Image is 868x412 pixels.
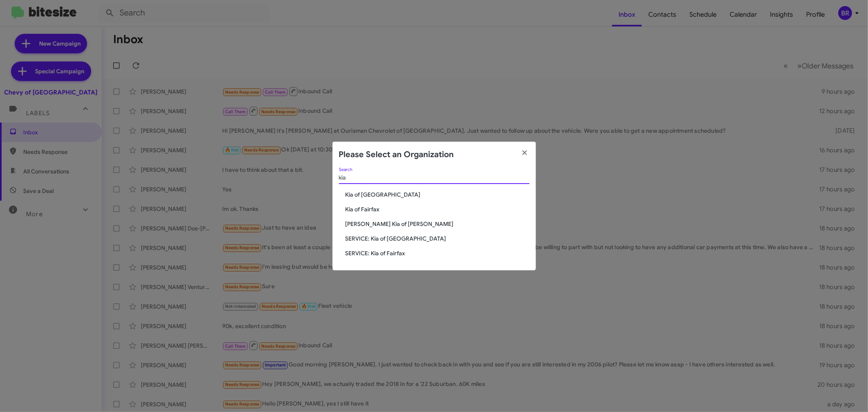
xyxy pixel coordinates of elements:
[345,234,529,243] span: SERVICE: Kia of [GEOGRAPHIC_DATA]
[345,191,529,199] span: Kia of [GEOGRAPHIC_DATA]
[345,205,529,213] span: Kia of Fairfax
[345,220,529,228] span: [PERSON_NAME] Kia of [PERSON_NAME]
[339,148,454,161] h2: Please Select an Organization
[345,249,529,257] span: SERVICE: Kia of Fairfax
